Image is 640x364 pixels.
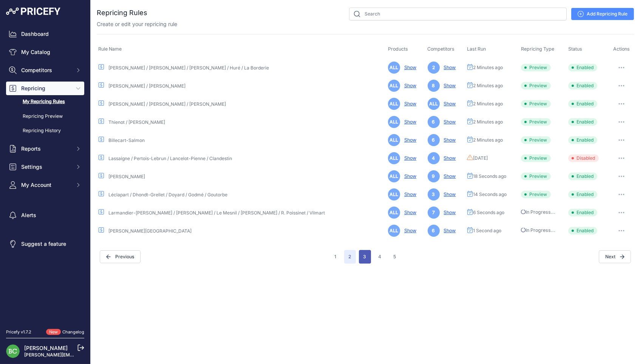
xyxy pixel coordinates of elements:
[6,237,84,251] a: Suggest a feature
[521,227,555,233] span: In Progress...
[46,329,61,335] span: New
[6,142,84,156] button: Reports
[6,160,84,174] button: Settings
[521,173,551,180] span: Preview
[388,62,400,74] span: ALL
[401,119,416,125] a: Show
[521,64,551,71] span: Preview
[374,250,386,264] button: Go to page 4
[568,191,597,198] span: Enabled
[6,124,84,137] a: Repricing History
[344,250,356,264] span: 2
[98,46,122,52] span: Rule Name
[401,210,416,215] a: Show
[428,170,440,182] span: 9
[388,80,400,92] span: ALL
[428,80,440,92] span: 8
[428,152,440,164] span: 4
[401,83,416,88] a: Show
[388,46,408,52] span: Products
[388,188,400,201] span: ALL
[388,116,400,128] span: ALL
[441,101,456,106] a: Show
[473,119,503,125] span: 2 Minutes ago
[428,98,440,110] span: ALL
[473,155,488,161] span: [DATE]
[97,8,147,18] h2: Repricing Rules
[21,85,71,92] span: Repricing
[428,116,440,128] span: 6
[24,345,68,351] a: [PERSON_NAME]
[441,210,456,215] a: Show
[6,110,84,123] a: Repricing Preview
[521,154,551,162] span: Preview
[6,329,31,335] div: Pricefy v1.7.2
[467,46,486,52] span: Last Run
[401,228,416,233] a: Show
[441,65,456,70] a: Show
[21,163,71,171] span: Settings
[21,181,71,189] span: My Account
[571,8,634,20] a: Add Repricing Rule
[473,228,501,234] span: 1 Second ago
[108,137,145,143] a: Billecart-Salmon
[108,192,227,197] a: Léclapart / Dhondt-Grellet / Doyard / Godmé / Goutorbe
[568,136,597,144] span: Enabled
[108,210,325,216] a: Larmandier-[PERSON_NAME] / [PERSON_NAME] / Le Mesnil / [PERSON_NAME] / R. Poissinet / Vilmart
[473,101,503,107] span: 2 Minutes ago
[473,65,503,71] span: 2 Minutes ago
[568,227,597,234] span: Enabled
[349,8,567,20] input: Search
[521,46,554,52] span: Repricing Type
[108,156,232,161] a: Lassaigne / Pertois-Lebrun / Lancelot-Pienne / Clandestin
[521,136,551,144] span: Preview
[388,170,400,182] span: ALL
[6,82,84,95] button: Repricing
[401,65,416,70] a: Show
[108,83,186,89] a: [PERSON_NAME] / [PERSON_NAME]
[401,155,416,161] a: Show
[428,225,440,237] span: 6
[388,207,400,219] span: ALL
[24,352,178,358] a: [PERSON_NAME][EMAIL_ADDRESS][DOMAIN_NAME][PERSON_NAME]
[521,209,555,215] span: In Progress...
[401,191,416,197] a: Show
[568,46,582,52] span: Status
[388,152,400,164] span: ALL
[6,63,84,77] button: Competitors
[521,118,551,126] span: Preview
[568,118,597,126] span: Enabled
[21,145,71,153] span: Reports
[473,137,503,143] span: 2 Minutes ago
[401,137,416,143] a: Show
[441,191,456,197] a: Show
[441,173,456,179] a: Show
[6,178,84,192] button: My Account
[441,83,456,88] a: Show
[389,250,401,264] button: Go to page 5
[521,191,551,198] span: Preview
[21,66,71,74] span: Competitors
[428,46,455,52] span: Competitors
[473,210,504,216] span: 6 Seconds ago
[428,134,440,146] span: 6
[428,62,440,74] span: 2
[388,225,400,237] span: ALL
[388,98,400,110] span: ALL
[521,82,551,89] span: Preview
[568,100,597,108] span: Enabled
[441,119,456,125] a: Show
[441,228,456,233] a: Show
[473,191,507,197] span: 14 Seconds ago
[521,100,551,108] span: Preview
[599,250,631,263] button: Next
[100,250,141,263] button: Previous
[6,27,84,320] nav: Sidebar
[6,208,84,222] a: Alerts
[359,250,371,264] button: Go to page 3
[428,207,440,219] span: 7
[401,101,416,106] a: Show
[441,155,456,161] a: Show
[568,64,597,71] span: Enabled
[108,119,165,125] a: Thienot / [PERSON_NAME]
